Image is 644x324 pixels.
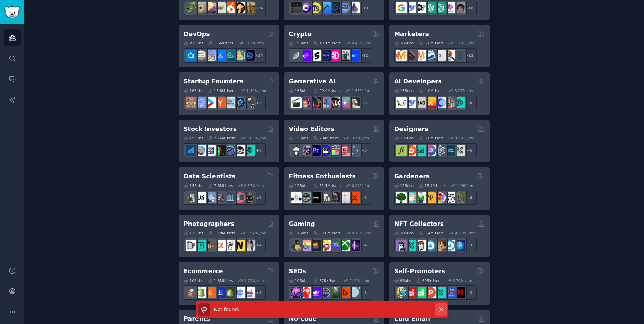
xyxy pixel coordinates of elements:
[320,50,331,61] img: web3
[454,287,465,298] img: TestMyApp
[425,287,436,298] img: ProductHunters
[205,287,216,298] img: Etsy
[406,287,416,298] img: youtubepromotion
[452,278,472,283] div: 6.79 % /mo
[415,97,426,108] img: Rag
[416,278,441,283] div: 695k Users
[252,96,266,110] div: + 9
[418,88,444,93] div: 4.0M Users
[352,88,372,93] div: 1.55 % /mo
[320,145,331,156] img: VideoEditors
[244,278,264,283] div: 1.72 % /mo
[394,183,414,188] div: 11 Sub s
[357,285,371,300] div: + 3
[300,192,311,203] img: GymMotivation
[406,240,416,251] img: NFTMarketplace
[396,97,407,108] img: LangChain
[215,50,226,61] img: DevOpsLinks
[300,97,311,108] img: dalle2
[184,278,203,283] div: 10 Sub s
[415,2,426,13] img: AItoolsCatalog
[339,287,350,298] img: GoogleSearchConsole
[425,97,436,108] img: MistralAI
[339,97,350,108] img: starryai
[215,2,226,13] img: turtle
[418,136,444,140] div: 9.8M Users
[339,145,350,156] img: Youtubevideo
[444,192,455,203] img: UrbanGardening
[234,50,245,61] img: aws_cdk
[208,278,233,283] div: 1.8M Users
[457,183,477,188] div: 1.08 % /mo
[205,97,216,108] img: startup
[244,41,264,46] div: 2.11 % /mo
[352,183,372,188] div: 0.07 % /mo
[462,285,477,300] div: + 2
[425,2,436,13] img: chatgpt_promptDesign
[224,145,235,156] img: StocksAndTrading
[184,183,203,188] div: 13 Sub s
[291,50,302,61] img: ethfinance
[224,50,235,61] img: platformengineering
[330,50,340,61] img: defiblockchain
[435,192,446,203] img: flowers
[454,97,465,108] img: AIDevelopersSociety
[289,172,356,181] h2: Fitness Enthusiasts
[224,287,235,298] img: reviewmyshopify
[444,97,455,108] img: llmops
[330,287,340,298] img: Local_SEO
[330,240,340,251] img: gamers
[406,97,416,108] img: DeepSeek
[396,192,407,203] img: vegetablegardening
[330,192,340,203] img: fitness30plus
[394,278,412,283] div: 9 Sub s
[289,220,315,228] h2: Gaming
[195,97,206,108] img: SaaS
[357,1,371,15] div: + 19
[339,2,350,13] img: AskComputerScience
[435,50,446,61] img: googleads
[320,97,331,108] img: sdforall
[252,1,266,15] div: + 24
[244,240,255,251] img: WeddingPhotography
[252,191,266,205] div: + 6
[330,145,340,156] img: finalcutpro
[186,145,196,156] img: dividends
[396,145,407,156] img: typography
[435,240,446,251] img: CryptoArt
[349,97,360,108] img: DreamBooth
[291,240,302,251] img: linux_gaming
[313,41,341,46] div: 19.1M Users
[320,192,331,203] img: weightroom
[208,183,233,188] div: 7.6M Users
[394,172,430,181] h2: Gardeners
[394,136,414,140] div: 13 Sub s
[184,30,210,39] h2: DevOps
[394,267,446,276] h2: Self-Promoters
[357,143,371,157] div: + 8
[291,145,302,156] img: gopro
[215,240,226,251] img: SonyAlpha
[425,192,436,203] img: GardeningUK
[289,278,308,283] div: 10 Sub s
[252,143,266,157] div: + 8
[415,145,426,156] img: UI_Design
[310,50,321,61] img: ethstaker
[462,48,477,63] div: + 11
[349,136,369,140] div: 2.01 % /mo
[289,267,306,276] h2: SEOs
[444,50,455,61] img: MarketingResearch
[224,192,235,203] img: analytics
[215,287,226,298] img: EtsySellers
[462,143,477,157] div: + 6
[208,230,235,235] div: 10.8M Users
[195,2,206,13] img: ballpython
[289,77,336,86] h2: Generative AI
[415,287,426,298] img: selfpromotion
[349,145,360,156] img: postproduction
[184,125,237,133] h2: Stock Investors
[310,287,321,298] img: seogrowth
[289,30,312,39] h2: Crypto
[435,2,446,13] img: chatgpt_prompts_
[454,145,465,156] img: UX_Design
